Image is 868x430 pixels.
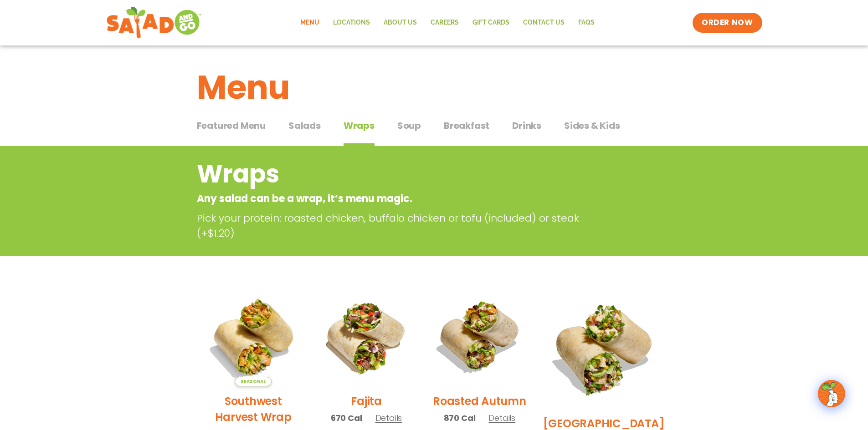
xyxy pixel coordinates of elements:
[397,119,421,132] span: Soup
[235,377,272,386] span: Seasonal
[293,12,601,33] nav: Menu
[543,287,665,409] img: Product photo for BBQ Ranch Wrap
[293,12,326,33] a: Menu
[197,119,266,132] span: Featured Menu
[564,119,620,132] span: Sides & Kids
[512,119,541,132] span: Drinks
[351,393,382,409] h2: Fajita
[197,63,672,112] h1: Menu
[466,12,516,33] a: GIFT CARDS
[326,12,377,33] a: Locations
[424,12,466,33] a: Careers
[197,211,602,241] p: Pick your protein: roasted chicken, buffalo chicken or tofu (included) or steak (+$1.20)
[204,393,303,425] h2: Southwest Harvest Wrap
[204,287,303,386] img: Product photo for Southwest Harvest Wrap
[331,412,362,424] span: 670 Cal
[702,17,753,28] span: ORDER NOW
[819,381,844,406] img: wpChatIcon
[516,12,571,33] a: Contact Us
[488,412,515,424] span: Details
[344,119,375,132] span: Wraps
[444,412,476,424] span: 870 Cal
[444,119,489,132] span: Breakfast
[106,5,202,41] img: new-SAG-logo-768×292
[433,393,526,409] h2: Roasted Autumn
[197,156,598,192] h2: Wraps
[197,116,672,147] div: Tabbed content
[375,412,402,424] span: Details
[288,119,321,132] span: Salads
[571,12,601,33] a: FAQs
[430,287,529,386] img: Product photo for Roasted Autumn Wrap
[377,12,424,33] a: About Us
[317,287,416,386] img: Product photo for Fajita Wrap
[693,13,762,33] a: ORDER NOW
[197,191,598,206] p: Any salad can be a wrap, it’s menu magic.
